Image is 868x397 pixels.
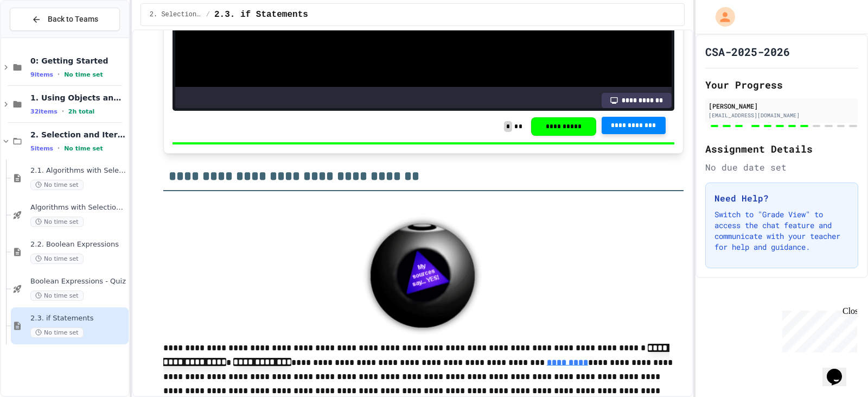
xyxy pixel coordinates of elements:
[30,217,84,227] span: No time set
[64,145,103,152] span: No time set
[705,141,858,156] h2: Assignment Details
[30,56,126,66] span: 0: Getting Started
[822,354,857,386] iframe: chat widget
[709,101,855,111] div: [PERSON_NAME]
[48,14,98,25] span: Back to Teams
[30,327,84,338] span: No time set
[30,291,84,301] span: No time set
[714,192,849,205] h3: Need Help?
[778,306,857,352] iframe: chat widget
[30,277,126,286] span: Boolean Expressions - Quiz
[30,314,126,323] span: 2.3. if Statements
[30,145,53,152] span: 5 items
[4,4,75,69] div: Chat with us now!Close
[64,71,103,78] span: No time set
[705,44,790,59] h1: CSA-2025-2026
[30,166,126,175] span: 2.1. Algorithms with Selection and Repetition
[714,209,849,253] p: Switch to "Grade View" to access the chat feature and communicate with your teacher for help and ...
[709,111,855,119] div: [EMAIL_ADDRESS][DOMAIN_NAME]
[58,144,60,153] span: •
[30,203,126,212] span: Algorithms with Selection and Repetition - Topic 2.1
[30,71,53,78] span: 9 items
[30,108,58,115] span: 32 items
[150,10,202,19] span: 2. Selection and Iteration
[214,8,308,21] span: 2.3. if Statements
[705,77,858,92] h2: Your Progress
[30,254,84,264] span: No time set
[705,161,858,174] div: No due date set
[58,70,60,79] span: •
[30,130,126,140] span: 2. Selection and Iteration
[206,10,210,19] span: /
[704,4,738,29] div: My Account
[30,93,126,103] span: 1. Using Objects and Methods
[68,108,95,115] span: 2h total
[62,107,64,116] span: •
[30,240,126,249] span: 2.2. Boolean Expressions
[30,180,84,190] span: No time set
